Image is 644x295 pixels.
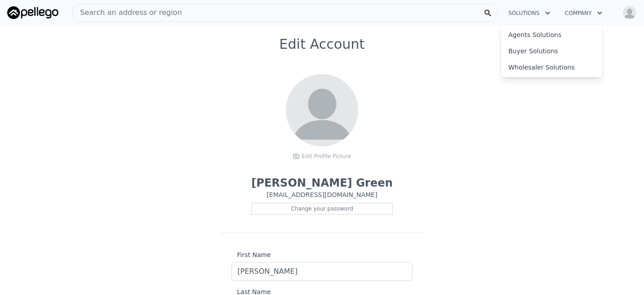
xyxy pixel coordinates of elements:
span: First Name [232,251,271,258]
span: Search an address or region [73,7,182,18]
a: Wholesaler Solutions [501,59,602,75]
div: Edit Profile Picture [286,150,358,163]
a: Agents Solutions [501,27,602,43]
div: Change your password [251,203,393,215]
img: Pellego [7,6,58,19]
a: Buyer Solutions [501,43,602,59]
div: Solutions [501,25,602,77]
h1: Edit Account [221,36,423,52]
img: avatar [622,5,637,20]
button: Company [558,5,610,21]
p: [PERSON_NAME] Green [251,176,393,190]
button: Solutions [501,5,558,21]
p: [EMAIL_ADDRESS][DOMAIN_NAME] [251,190,393,199]
input: First Name [232,262,412,281]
